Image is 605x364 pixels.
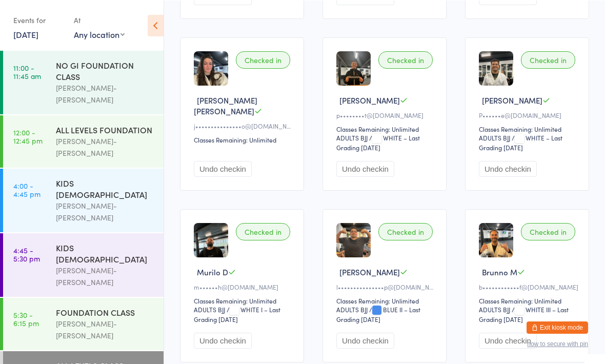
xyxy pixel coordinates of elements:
[479,296,578,305] div: Classes Remaining: Unlimited
[13,28,38,39] a: [DATE]
[56,177,155,199] div: KIDS [DEMOGRAPHIC_DATA]
[236,223,290,240] div: Checked in
[13,310,39,327] time: 5:30 - 6:15 pm
[56,306,155,317] div: FOUNDATION CLASS
[197,266,228,277] span: Murilo D
[482,266,517,277] span: Brunno M
[56,264,155,288] div: [PERSON_NAME]-[PERSON_NAME]
[336,223,371,257] img: image1756115693.png
[56,135,155,158] div: [PERSON_NAME]-[PERSON_NAME]
[236,51,290,68] div: Checked in
[336,124,436,133] div: Classes Remaining: Unlimited
[479,133,510,141] div: ADULTS BJJ
[3,297,164,350] a: 5:30 -6:15 pmFOUNDATION CLASS[PERSON_NAME]-[PERSON_NAME]
[194,332,252,348] button: Undo checkin
[336,51,371,85] img: image1755855615.png
[74,28,125,39] div: Any location
[56,59,155,82] div: NO GI FOUNDATION CLASS
[13,128,43,144] time: 12:00 - 12:45 pm
[479,124,578,133] div: Classes Remaining: Unlimited
[336,305,368,313] div: ADULTS BJJ
[336,160,394,176] button: Undo checkin
[56,317,155,341] div: [PERSON_NAME]-[PERSON_NAME]
[56,82,155,105] div: [PERSON_NAME]-[PERSON_NAME]
[336,110,436,119] div: p••••••••t@[DOMAIN_NAME]
[194,94,257,116] span: [PERSON_NAME] [PERSON_NAME]
[3,115,164,167] a: 12:00 -12:45 pmALL LEVELS FOUNDATION[PERSON_NAME]-[PERSON_NAME]
[336,282,436,291] div: l•••••••••••••••p@[DOMAIN_NAME]
[74,11,125,28] div: At
[13,63,41,79] time: 11:00 - 11:45 am
[194,121,293,130] div: j•••••••••••••••o@[DOMAIN_NAME]
[521,51,575,68] div: Checked in
[527,340,588,347] button: how to secure with pin
[378,223,433,240] div: Checked in
[194,305,225,313] div: ADULTS BJJ
[479,160,537,176] button: Undo checkin
[194,282,293,291] div: m••••••h@[DOMAIN_NAME]
[527,321,588,333] button: Exit kiosk mode
[479,223,513,257] img: image1755590072.png
[479,332,537,348] button: Undo checkin
[3,50,164,114] a: 11:00 -11:45 amNO GI FOUNDATION CLASS[PERSON_NAME]-[PERSON_NAME]
[339,94,400,105] span: [PERSON_NAME]
[13,246,40,262] time: 4:45 - 5:30 pm
[482,94,542,105] span: [PERSON_NAME]
[194,296,293,305] div: Classes Remaining: Unlimited
[336,133,368,141] div: ADULTS BJJ
[339,266,400,277] span: [PERSON_NAME]
[194,135,293,144] div: Classes Remaining: Unlimited
[378,51,433,68] div: Checked in
[13,11,64,28] div: Events for
[56,241,155,264] div: KIDS [DEMOGRAPHIC_DATA]
[194,160,252,176] button: Undo checkin
[56,124,155,135] div: ALL LEVELS FOUNDATION
[3,233,164,296] a: 4:45 -5:30 pmKIDS [DEMOGRAPHIC_DATA][PERSON_NAME]-[PERSON_NAME]
[13,181,41,197] time: 4:00 - 4:45 pm
[194,223,228,257] img: image1755228090.png
[479,282,578,291] div: b••••••••••••f@[DOMAIN_NAME]
[521,223,575,240] div: Checked in
[336,296,436,305] div: Classes Remaining: Unlimited
[479,110,578,119] div: P••••••e@[DOMAIN_NAME]
[479,305,510,313] div: ADULTS BJJ
[3,168,164,232] a: 4:00 -4:45 pmKIDS [DEMOGRAPHIC_DATA][PERSON_NAME]-[PERSON_NAME]
[194,51,228,85] img: image1756115818.png
[56,199,155,223] div: [PERSON_NAME]-[PERSON_NAME]
[479,51,513,85] img: image1757580874.png
[336,332,394,348] button: Undo checkin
